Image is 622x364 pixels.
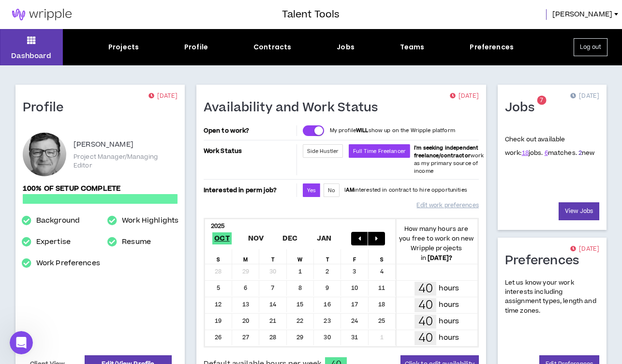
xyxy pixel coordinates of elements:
div: Profile [184,42,208,52]
a: Work Highlights [122,215,178,227]
p: I interested in contract to hire opportunities [344,186,467,194]
p: [DATE] [450,91,479,101]
div: Michael F. [23,133,66,176]
h1: Profile [23,100,71,116]
p: hours [439,300,459,310]
b: [DATE] ? [428,254,452,262]
h1: Availability and Work Status [204,100,385,116]
h1: Jobs [505,100,542,116]
span: Nov [246,232,266,244]
span: Jan [315,232,334,244]
span: [PERSON_NAME] [552,9,612,20]
b: I'm seeking independent freelance/contractor [414,144,478,159]
h1: Preferences [505,253,587,269]
div: T [259,249,286,264]
div: W [287,249,314,264]
a: Resume [122,236,151,248]
p: Dashboard [11,51,51,61]
p: [DATE] [570,244,599,254]
p: 100% of setup complete [23,183,178,194]
a: View Jobs [559,202,599,220]
div: Projects [108,42,139,52]
a: 18 [522,149,529,157]
div: Teams [400,42,425,52]
p: [DATE] [570,91,599,101]
span: new [578,149,595,157]
div: Jobs [337,42,355,52]
h3: Talent Tools [282,7,340,22]
button: Log out [574,38,607,56]
span: 7 [540,96,543,105]
a: Expertise [36,236,71,248]
sup: 7 [537,96,546,105]
div: Preferences [470,42,514,52]
strong: WILL [356,127,369,134]
a: 2 [578,149,582,157]
span: jobs. [522,149,543,157]
div: Contracts [253,42,291,52]
a: Background [36,215,80,227]
div: S [205,249,232,264]
span: Yes [307,187,316,194]
div: S [369,249,396,264]
div: F [341,249,368,264]
p: Check out available work: [505,135,595,157]
span: matches. [545,149,577,157]
p: [DATE] [148,91,178,101]
div: T [314,249,341,264]
span: No [328,187,335,194]
span: Dec [281,232,300,244]
p: Interested in perm job? [204,183,295,197]
p: hours [439,316,459,327]
p: How many hours are you free to work on new Wripple projects in [396,224,477,263]
span: Oct [212,232,232,244]
p: hours [439,333,459,343]
p: My profile show up on the Wripple platform [330,127,455,135]
p: Let us know your work interests including assignment types, length and time zones. [505,278,599,316]
p: Open to work? [204,127,295,135]
b: 2025 [211,222,225,230]
p: [PERSON_NAME] [74,139,133,151]
span: Side Hustler [307,148,339,155]
iframe: Intercom live chat [10,331,33,354]
a: 6 [545,149,548,157]
p: Work Status [204,144,295,158]
span: work as my primary source of income [414,144,484,175]
strong: AM [346,186,354,194]
p: Project Manager/Managing Editor [74,152,178,170]
a: Work Preferences [36,258,100,269]
p: hours [439,283,459,294]
a: Edit work preferences [416,197,478,214]
div: M [232,249,259,264]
